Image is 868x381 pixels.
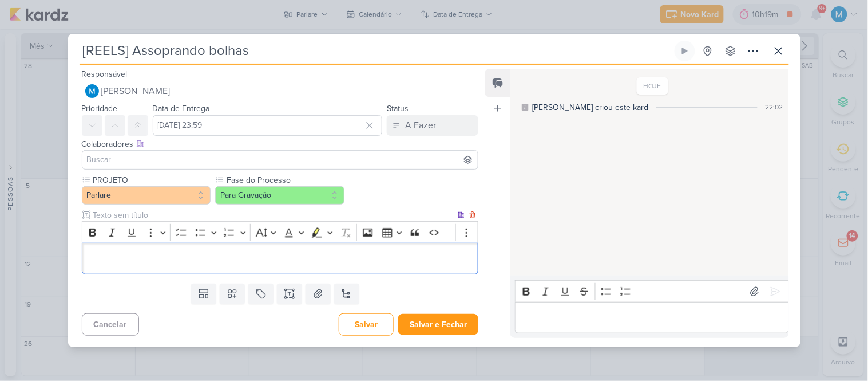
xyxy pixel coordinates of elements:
div: [PERSON_NAME] criou este kard [532,101,648,113]
img: MARIANA MIRANDA [85,84,99,98]
div: Editor toolbar [82,221,479,243]
button: Para Gravação [215,186,344,205]
button: Salvar e Fechar [398,314,478,335]
button: Parlare [82,186,211,205]
input: Buscar [85,153,476,167]
input: Kard Sem Título [80,41,672,61]
button: Salvar [339,313,394,336]
label: Responsável [82,69,128,79]
input: Texto sem título [91,209,456,221]
label: Fase do Processo [225,174,344,186]
div: A Fazer [405,119,436,132]
label: Data de Entrega [153,104,210,113]
div: Ligar relógio [680,46,689,56]
label: Status [387,104,409,113]
label: PROJETO [92,174,211,186]
button: A Fazer [387,115,478,136]
div: Colaboradores [82,138,479,150]
input: Select a date [153,115,383,136]
div: Editor toolbar [515,280,788,303]
div: Editor editing area: main [515,302,788,333]
label: Prioridade [82,104,118,113]
button: Cancelar [82,313,139,336]
span: [PERSON_NAME] [101,84,171,98]
div: 22:02 [766,102,783,112]
div: Editor editing area: main [82,243,479,274]
button: [PERSON_NAME] [82,81,479,101]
